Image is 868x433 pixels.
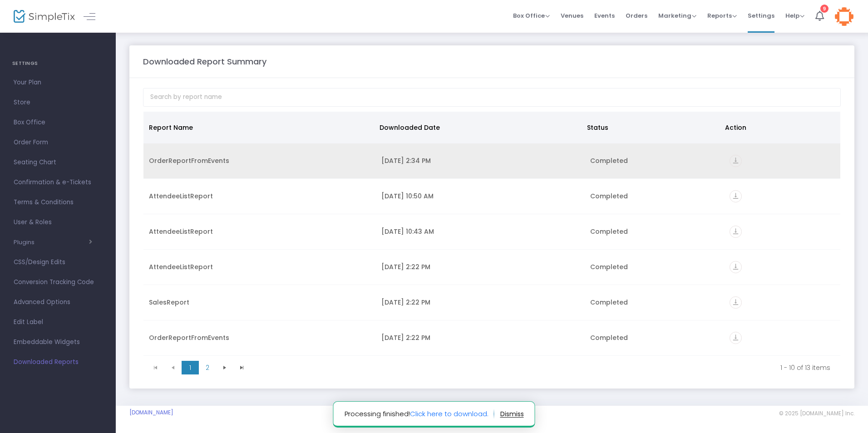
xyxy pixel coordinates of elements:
[182,361,199,374] span: Page 1
[730,190,835,202] div: https://go.SimpleTix.com/0au3d
[730,155,835,167] div: https://go.SimpleTix.com/ukzjb
[748,4,774,27] span: Settings
[590,227,719,236] div: Completed
[381,333,580,342] div: 8/19/2025 2:22 PM
[14,316,102,328] span: Edit Label
[381,156,580,165] div: 8/22/2025 2:34 PM
[14,336,102,348] span: Embeddable Widgets
[561,4,583,27] span: Venues
[730,228,742,237] a: vertical_align_bottom
[216,361,233,374] span: Go to the next page
[730,190,742,202] i: vertical_align_bottom
[14,157,102,168] span: Seating Chart
[149,262,370,271] div: AttendeeListReport
[707,11,737,20] span: Reports
[233,361,251,374] span: Go to the last page
[626,4,647,27] span: Orders
[730,226,835,238] div: https://go.SimpleTix.com/qrzja
[590,333,719,342] div: Completed
[143,55,266,68] m-panel-title: Downloaded Report Summary
[381,298,580,307] div: 8/19/2025 2:22 PM
[14,77,102,89] span: Your Plan
[730,296,835,309] div: https://go.SimpleTix.com/f2dao
[143,88,841,107] input: Search by report name
[14,256,102,268] span: CSS/Design Edits
[14,97,102,108] span: Store
[730,193,742,202] a: vertical_align_bottom
[257,363,830,372] kendo-pager-info: 1 - 10 of 13 items
[590,298,719,307] div: Completed
[730,261,742,273] i: vertical_align_bottom
[730,332,835,344] div: https://go.SimpleTix.com/mq7zv
[730,296,742,309] i: vertical_align_bottom
[730,264,742,273] a: vertical_align_bottom
[513,11,550,20] span: Box Office
[149,333,370,342] div: OrderReportFromEvents
[149,298,370,307] div: SalesReport
[730,299,742,308] a: vertical_align_bottom
[730,335,742,344] a: vertical_align_bottom
[12,54,104,73] h4: SETTINGS
[500,407,524,421] button: dismiss
[730,226,742,238] i: vertical_align_bottom
[129,409,173,416] a: [DOMAIN_NAME]
[594,4,615,27] span: Events
[14,296,102,308] span: Advanced Options
[730,155,742,167] i: vertical_align_bottom
[14,137,102,148] span: Order Form
[14,216,102,228] span: User & Roles
[590,262,719,271] div: Completed
[345,409,494,419] span: Processing finished!
[658,11,696,20] span: Marketing
[143,112,374,143] th: Report Name
[149,227,370,236] div: AttendeeListReport
[785,11,804,20] span: Help
[149,156,370,165] div: OrderReportFromEvents
[381,192,580,201] div: 8/22/2025 10:50 AM
[582,112,720,143] th: Status
[590,192,719,201] div: Completed
[14,197,102,208] span: Terms & Conditions
[820,5,829,13] div: 9
[14,117,102,128] span: Box Office
[14,276,102,288] span: Conversion Tracking Code
[149,192,370,201] div: AttendeeListReport
[374,112,582,143] th: Downloaded Date
[730,261,835,273] div: https://go.SimpleTix.com/ujasq
[143,112,840,357] div: Data table
[730,157,742,167] a: vertical_align_bottom
[199,361,216,374] span: Page 2
[410,409,488,418] a: Click here to download.
[779,410,854,417] span: © 2025 [DOMAIN_NAME] Inc.
[381,227,580,236] div: 8/22/2025 10:43 AM
[221,364,228,371] span: Go to the next page
[381,262,580,271] div: 8/19/2025 2:22 PM
[720,112,835,143] th: Action
[590,156,719,165] div: Completed
[14,239,92,246] button: Plugins
[730,332,742,344] i: vertical_align_bottom
[14,356,102,368] span: Downloaded Reports
[14,177,102,188] span: Confirmation & e-Tickets
[238,364,246,371] span: Go to the last page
